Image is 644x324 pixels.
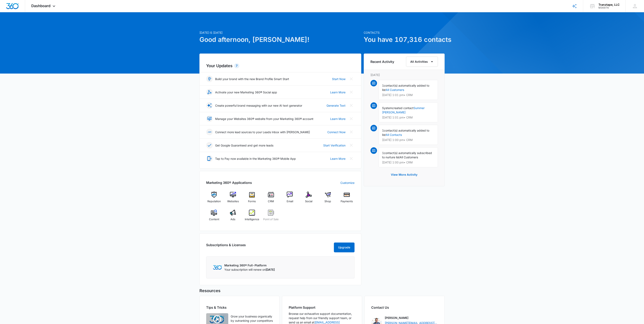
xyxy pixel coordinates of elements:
[215,77,289,81] p: Build your brand with the new Brand Profile Smart Start
[224,267,275,272] p: Your subscription will renew on
[382,129,429,136] span: contact(s) automatically added to list
[382,151,432,159] span: contact(s) automatically subscribed to nurture list
[332,77,345,81] a: Start Now
[348,142,354,149] button: Close
[364,35,445,45] h1: You have 107,316 contacts
[382,129,384,132] span: 1
[348,115,354,122] button: Close
[382,84,384,87] span: 1
[370,59,394,64] h6: Recent Activity
[382,84,429,92] span: contact(s) automatically added to list
[348,102,354,109] button: Close
[215,143,273,147] p: Get Google Guaranteed and get more leads
[215,103,302,108] p: Create powerful brand messaging with our new AI text generator
[266,268,275,271] span: [DATE]
[598,6,619,9] div: account id
[31,4,50,8] span: Dashboard
[382,139,434,141] p: [DATE] 1:00 pm • CRM
[282,192,298,206] a: Email
[231,314,273,323] p: Grow your business organically by outranking your competitors
[386,133,402,136] a: All Contacts
[206,180,252,185] h2: Marketing 360® Applications
[215,156,296,161] p: Tap to Pay now available in the Marketing 360® Mobile App
[263,210,279,224] a: Point of Sale
[341,199,353,203] span: Payments
[206,242,246,251] h2: Subscriptions & Licenses
[339,192,354,206] a: Payments
[209,217,219,221] span: Content
[330,156,345,161] a: Learn More
[382,161,434,164] p: [DATE] 1:00 pm • CRM
[385,316,408,320] p: [PERSON_NAME]
[244,192,260,206] a: Forms
[199,30,361,35] p: [DATE] is [DATE]
[301,192,317,206] a: Social
[598,3,619,6] div: account name
[382,151,384,155] span: 1
[324,199,331,203] span: Shop
[207,199,221,203] span: Reputation
[224,263,275,267] p: Marketing 360® Full-Platform
[268,199,274,203] span: CRM
[215,90,277,94] p: Activate your new Marketing 360® Social app
[400,155,418,159] span: All Customers
[327,130,345,134] a: Connect Now
[348,155,354,162] button: Close
[323,143,345,147] a: Start Verification
[215,130,310,134] p: Connect more lead sources to your Leads Inbox with [PERSON_NAME]
[206,305,273,310] h2: Tips & Tricks
[244,210,260,224] a: Intelligence
[215,117,313,121] p: Manage your Websites 360® website from your Marketing 360® account
[364,30,445,35] p: Contacts
[387,170,422,180] button: View More Activity
[206,192,222,206] a: Reputation
[225,192,241,206] a: Websites
[330,90,345,94] a: Learn More
[386,88,404,92] a: All Customers
[225,210,241,224] a: Ads
[320,192,336,206] a: Shop
[370,73,438,77] p: [DATE]
[248,199,256,203] span: Forms
[348,89,354,95] button: Close
[330,117,345,121] a: Learn More
[340,181,354,185] a: Customize
[230,217,235,221] span: Ads
[348,129,354,135] button: Close
[206,210,222,224] a: Content
[392,106,414,110] span: created contact
[206,63,354,69] h2: Your Updates
[199,288,445,294] h5: Resources
[263,217,279,221] span: Point of Sale
[406,57,438,67] button: All Activities
[305,199,312,203] span: Social
[334,242,354,252] button: Upgrade
[245,217,259,221] span: Intelligence
[382,94,434,96] p: [DATE] 1:01 pm • CRM
[382,116,434,119] p: [DATE] 1:01 pm • CRM
[213,265,222,269] img: Marketing 360 Logo
[227,199,239,203] span: Websites
[371,305,438,310] h2: Contact Us
[326,103,345,108] a: Generate Text
[286,199,293,203] span: Email
[263,192,279,206] a: CRM
[348,76,354,82] button: Close
[199,35,361,45] h1: Good afternoon, [PERSON_NAME]!
[382,106,392,110] span: System
[289,305,355,310] h2: Platform Support
[234,63,239,68] div: 7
